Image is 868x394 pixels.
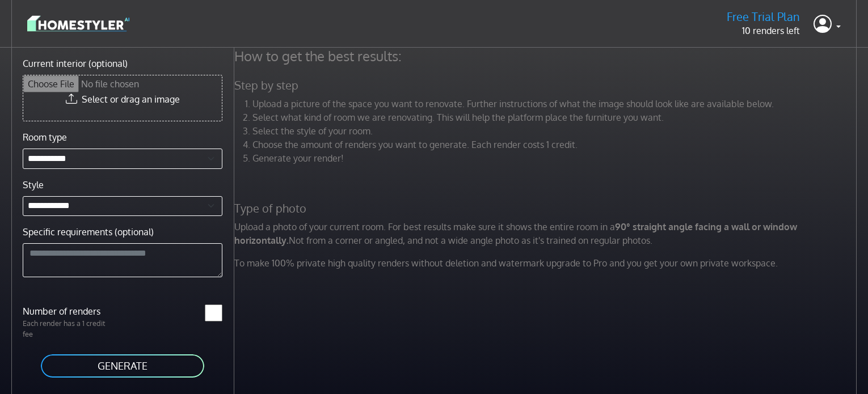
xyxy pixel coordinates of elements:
[16,318,123,340] p: Each render has a 1 credit fee
[23,178,44,192] label: Style
[252,138,859,151] li: Choose the amount of renders you want to generate. Each render costs 1 credit.
[227,48,866,65] h4: How to get the best results:
[227,201,866,215] h5: Type of photo
[227,220,866,247] p: Upload a photo of your current room. For best results make sure it shows the entire room in a Not...
[227,78,866,92] h5: Step by step
[16,304,123,318] label: Number of renders
[227,256,866,270] p: To make 100% private high quality renders without deletion and watermark upgrade to Pro and you g...
[23,130,67,144] label: Room type
[23,57,128,70] label: Current interior (optional)
[252,111,859,124] li: Select what kind of room we are renovating. This will help the platform place the furniture you w...
[23,225,154,239] label: Specific requirements (optional)
[727,24,800,37] p: 10 renders left
[252,124,859,138] li: Select the style of your room.
[727,10,800,24] h5: Free Trial Plan
[40,353,205,379] button: GENERATE
[252,97,859,111] li: Upload a picture of the space you want to renovate. Further instructions of what the image should...
[27,14,129,33] img: logo-3de290ba35641baa71223ecac5eacb59cb85b4c7fdf211dc9aaecaaee71ea2f8.svg
[252,151,859,165] li: Generate your render!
